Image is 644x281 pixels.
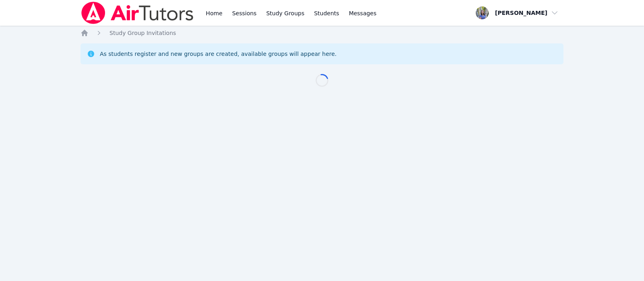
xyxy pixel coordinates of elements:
nav: Breadcrumb [80,29,563,37]
span: Messages [349,9,377,17]
span: Study Group Invitations [109,30,176,36]
img: Air Tutors [80,2,194,24]
a: Study Group Invitations [109,29,176,37]
div: As students register and new groups are created, available groups will appear here. [100,50,336,58]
